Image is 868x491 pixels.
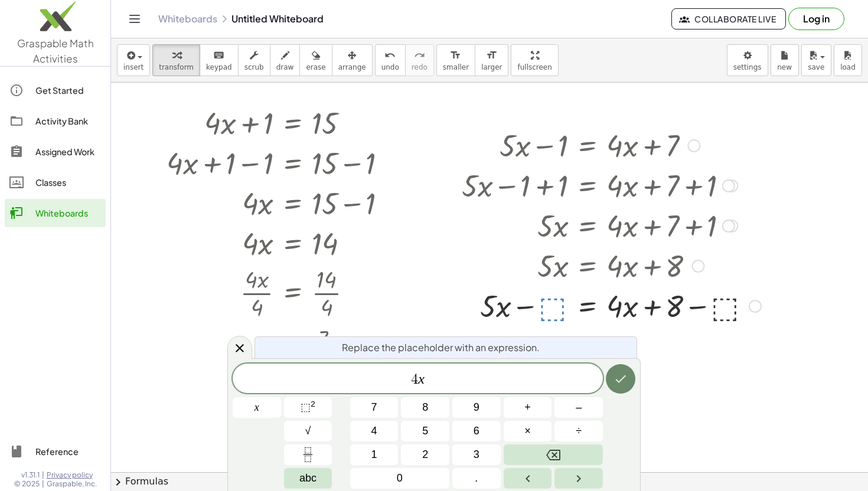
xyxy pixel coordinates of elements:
button: 3 [452,444,501,465]
span: fullscreen [517,63,552,71]
span: new [777,63,792,71]
div: Whiteboards [35,206,101,220]
span: undo [381,63,399,71]
div: Activity Bank [35,114,101,128]
button: new [771,44,799,76]
i: undo [384,48,396,63]
a: Activity Bank [5,107,106,135]
button: fullscreen [511,44,558,76]
button: draw [270,44,301,76]
span: 0 [397,470,403,486]
div: Get Started [35,83,101,97]
sup: 2 [311,400,315,408]
a: Whiteboards [158,13,217,25]
button: 6 [452,421,501,441]
a: Assigned Work [5,138,106,166]
button: redoredo [405,44,434,76]
div: Reference [35,444,101,459]
i: redo [414,48,425,63]
span: © 2025 [14,479,40,489]
span: settings [733,63,762,71]
span: ⬚ [301,401,311,413]
var: x [418,371,425,387]
span: . [475,470,478,486]
span: erase [306,63,325,71]
span: smaller [443,63,469,71]
span: 4 [411,372,418,387]
button: Toggle navigation [125,9,144,28]
button: undoundo [375,44,406,76]
span: 7 [371,400,377,415]
button: save [801,44,831,76]
button: Right arrow [554,468,603,489]
button: Left arrow [504,468,552,489]
button: Collaborate Live [671,8,786,30]
button: 1 [350,444,399,465]
button: scrub [238,44,270,76]
span: scrub [244,63,264,71]
button: insert [117,44,150,76]
button: Done [606,364,635,394]
button: Fraction [284,444,332,465]
button: Minus [554,397,603,418]
span: chevron_right [111,475,125,489]
span: v1.31.1 [21,470,40,480]
button: settings [727,44,768,76]
i: keyboard [213,48,224,63]
button: keyboardkeypad [200,44,239,76]
span: keypad [206,63,232,71]
span: 4 [371,423,377,439]
span: arrange [338,63,366,71]
a: Classes [5,168,106,197]
span: x [254,400,259,415]
button: Alphabet [284,468,332,489]
button: 9 [452,397,501,418]
button: erase [299,44,332,76]
a: Whiteboards [5,199,106,227]
button: 4 [350,421,399,441]
span: 9 [474,400,479,415]
button: Log in [788,8,844,30]
span: transform [159,63,194,71]
button: load [834,44,862,76]
span: load [840,63,856,71]
span: 6 [474,423,479,439]
span: – [576,400,582,415]
button: Times [504,421,552,441]
a: Get Started [5,76,106,104]
span: √ [305,423,311,439]
button: Square root [284,421,332,441]
span: Graspable, Inc. [47,479,97,489]
span: Collaborate Live [681,14,776,24]
span: Replace the placeholder with an expression. [342,341,540,355]
button: arrange [332,44,373,76]
span: larger [481,63,502,71]
i: format_size [450,48,461,63]
div: Assigned Work [35,145,101,159]
span: 8 [422,400,428,415]
span: 2 [422,447,428,463]
span: draw [276,63,294,71]
button: transform [152,44,200,76]
a: Reference [5,437,106,466]
i: format_size [486,48,497,63]
span: Graspable Math Activities [17,37,94,65]
button: 0 [350,468,449,489]
span: 5 [422,423,428,439]
button: 8 [401,397,449,418]
span: insert [123,63,143,71]
span: | [42,479,44,489]
button: 2 [401,444,449,465]
button: x [233,397,281,418]
button: chevron_rightFormulas [111,472,868,491]
span: redo [412,63,428,71]
span: abc [299,470,316,486]
button: format_sizesmaller [436,44,475,76]
button: 5 [401,421,449,441]
span: × [524,423,531,439]
span: 1 [371,447,377,463]
button: 7 [350,397,399,418]
button: Plus [504,397,552,418]
button: Divide [554,421,603,441]
span: 3 [474,447,479,463]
